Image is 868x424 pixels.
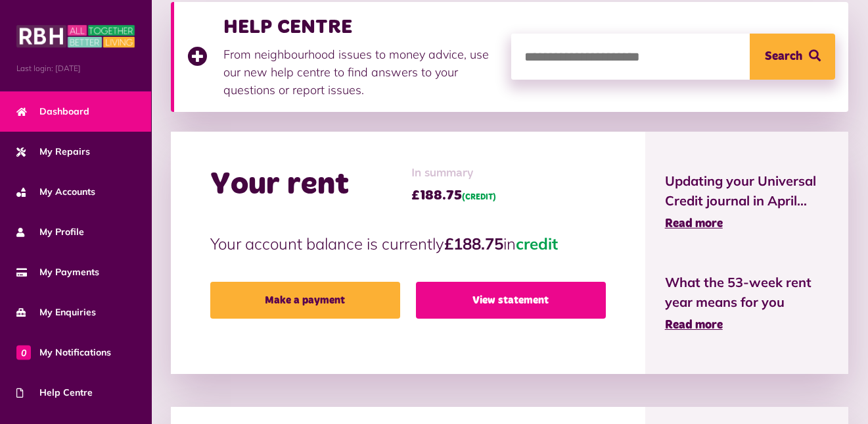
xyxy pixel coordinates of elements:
[665,171,829,211] span: Updating your Universal Credit journal in April...
[411,186,496,205] span: £188.75
[416,282,606,319] a: View statement
[462,194,496,201] span: (CREDIT)
[665,218,723,230] span: Read more
[665,319,723,331] span: Read more
[223,45,498,99] p: From neighbourhood issues to money advice, use our new help centre to find answers to your questi...
[16,305,96,319] span: My Enquiries
[665,273,829,312] span: What the 53-week rent year means for you
[223,15,498,39] h3: HELP CENTRE
[16,145,90,159] span: My Repairs
[16,105,89,119] span: Dashboard
[516,234,558,253] span: credit
[444,234,503,253] strong: £188.75
[16,225,84,239] span: My Profile
[16,386,93,400] span: Help Centre
[16,345,31,359] span: 0
[765,34,802,80] span: Search
[16,265,99,279] span: My Payments
[16,63,135,74] span: Last login: [DATE]
[665,273,829,334] a: What the 53-week rent year means for you Read more
[411,165,496,182] span: In summary
[210,232,606,255] p: Your account balance is currently in
[665,171,829,233] a: Updating your Universal Credit journal in April... Read more
[16,346,111,359] span: My Notifications
[210,282,400,319] a: Make a payment
[16,23,135,49] img: MyRBH
[16,185,95,199] span: My Accounts
[210,166,349,204] h2: Your rent
[750,34,835,80] button: Search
